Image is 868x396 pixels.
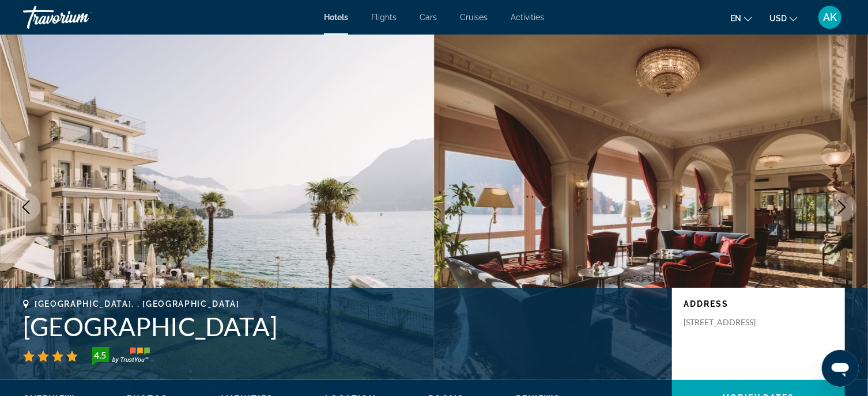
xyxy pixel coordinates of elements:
span: [GEOGRAPHIC_DATA], , [GEOGRAPHIC_DATA] [35,299,240,309]
button: User Menu [815,5,845,29]
div: 4.5 [89,348,112,362]
p: Address [684,299,833,309]
button: Change currency [769,10,798,26]
p: [STREET_ADDRESS] [684,317,776,328]
a: Flights [371,13,397,22]
button: Previous image [12,193,40,222]
span: USD [769,14,787,23]
a: Travorium [23,2,138,32]
a: Cruises [460,13,488,22]
span: AK [823,12,837,23]
span: en [730,14,741,23]
h1: [GEOGRAPHIC_DATA] [23,311,661,341]
a: Activities [511,13,544,22]
button: Change language [730,10,752,26]
a: Cars [420,13,437,22]
img: TrustYou guest rating badge [92,347,150,365]
iframe: Кнопка запуска окна обмена сообщениями [822,350,859,387]
a: Hotels [324,13,348,22]
button: Next image [828,193,856,222]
